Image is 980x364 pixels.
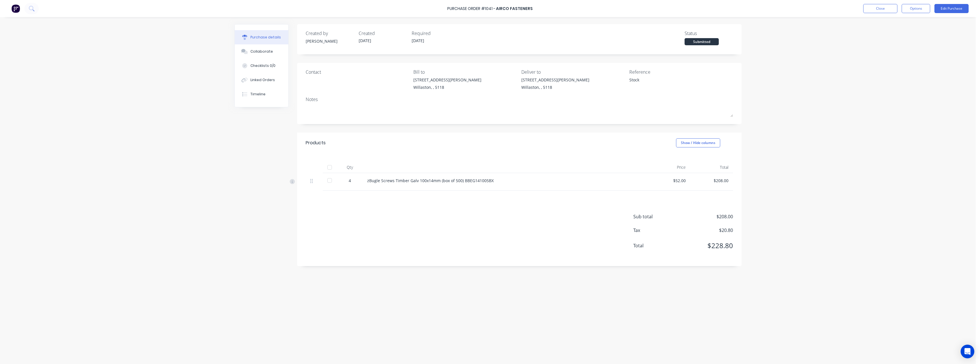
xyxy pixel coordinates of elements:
[496,6,533,12] div: Airco Fasteners
[413,77,481,83] div: [STREET_ADDRESS][PERSON_NAME]
[633,213,676,220] span: Sub total
[235,87,288,101] button: Timeline
[235,73,288,87] button: Linked Orders
[250,63,275,68] div: Checklists 0/0
[521,77,589,83] div: [STREET_ADDRESS][PERSON_NAME]
[11,4,20,13] img: Factory
[521,69,625,75] div: Deliver to
[250,92,266,97] div: Timeline
[961,345,974,358] div: Open Intercom Messenger
[306,96,733,103] div: Notes
[676,213,733,220] span: $208.00
[306,69,409,75] div: Contact
[652,178,686,184] div: $52.00
[235,30,288,44] button: Purchase details
[695,178,728,184] div: $208.00
[902,4,930,13] button: Options
[250,77,275,83] div: Linked Orders
[413,69,517,75] div: Bill to
[629,69,733,75] div: Reference
[648,162,690,173] div: Price
[633,227,676,234] span: Tax
[690,162,733,173] div: Total
[521,84,589,90] div: Willaston, , 5118
[367,178,643,184] div: zBugle Screws Timber Galv 100x14mm (box of 500) BBEG141005BX
[676,138,720,147] button: Show / Hide columns
[235,59,288,73] button: Checklists 0/0
[413,84,481,90] div: Willaston, , 5118
[676,227,733,234] span: $20.80
[629,77,701,90] textarea: Stock
[685,30,733,37] div: Status
[359,30,407,37] div: Created
[250,49,273,54] div: Collaborate
[685,38,719,45] div: Submitted
[306,139,326,146] div: Products
[306,38,354,44] div: [PERSON_NAME]
[934,4,969,13] button: Edit Purchase
[633,242,676,249] span: Total
[676,240,733,251] span: $228.80
[250,35,281,40] div: Purchase details
[863,4,897,13] button: Close
[342,178,358,184] div: 4
[412,30,460,37] div: Required
[447,6,495,12] div: Purchase Order #1041 -
[306,30,354,37] div: Created by
[235,44,288,59] button: Collaborate
[337,162,363,173] div: Qty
